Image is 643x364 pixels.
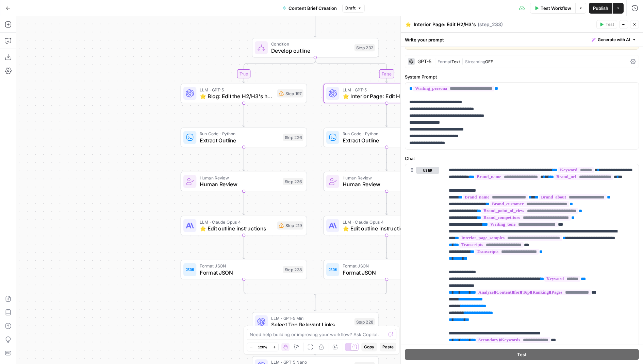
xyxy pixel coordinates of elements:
div: Format JSONFormat JSONStep 238 [181,260,307,279]
span: Human Review [343,175,423,181]
label: System Prompt [405,73,639,80]
span: ⭐️ Blog: Edit the H2/H3's here [200,92,274,100]
div: LLM · GPT-5 MiniSelect Top Relevant LinksStep 228 [252,312,379,332]
span: Format JSON [343,268,422,277]
button: Generate with AI [589,35,639,44]
span: LLM · GPT-5 [200,86,274,93]
div: Run Code · PythonExtract OutlineStep 226 [181,128,307,148]
span: OFF [485,59,493,64]
button: Content Brief Creation [278,3,341,14]
div: Human ReviewHuman ReviewStep 236 [181,172,307,191]
g: Edge from step_240 to step_232-conditional-end [315,279,387,298]
span: Human Review [200,180,280,188]
div: Step 238 [283,266,303,273]
g: Edge from step_234 to step_237 [385,147,388,171]
div: Format JSONFormat JSONStep 240 [324,260,450,279]
g: Edge from step_237 to step_235 [385,191,388,215]
button: Draft [342,4,365,13]
button: Test [405,349,639,360]
div: Step 232 [355,44,375,52]
span: LLM · Claude Opus 4 [200,219,274,225]
g: Edge from step_232-conditional-end to step_228 [314,296,316,311]
div: GPT-5 [417,59,431,64]
button: Test [596,20,617,29]
div: Step 197 [277,89,303,98]
span: ⭐️ Interior Page: Edit H2/H3's [343,92,416,100]
button: user [416,167,439,174]
g: Edge from step_226 to step_236 [243,147,245,171]
div: Step 219 [277,222,303,230]
span: Run Code · Python [200,131,280,137]
span: ( step_233 ) [478,21,503,28]
span: | [460,58,465,65]
span: ⭐️ Edit outline instructions [343,224,416,232]
g: Edge from step_238 to step_232-conditional-end [244,279,315,298]
div: LLM · Claude Opus 4⭐️ Edit outline instructionsStep 235 [324,216,450,236]
div: Step 236 [283,178,303,185]
div: Write your prompt [401,33,643,47]
span: Copy [364,344,374,350]
span: Develop outline [271,47,351,55]
span: Draft [345,5,356,11]
span: LLM · Claude Opus 4 [343,219,416,225]
span: Test [517,351,527,358]
g: Edge from step_232 to step_197 [243,57,315,83]
div: LLM · GPT-5⭐️ Interior Page: Edit H2/H3'sStep 233 [324,84,450,103]
span: | [434,58,438,65]
span: ⭐️ Edit outline instructions [200,224,274,232]
g: Edge from step_225 to step_232 [314,13,316,37]
span: Condition [271,41,351,47]
span: Test [606,21,614,28]
div: LLM · GPT-5⭐️ Blog: Edit the H2/H3's hereStep 197 [181,84,307,103]
span: Human Review [343,180,423,188]
span: Content Brief Creation [288,5,337,12]
g: Edge from step_233 to step_234 [385,103,388,127]
span: Publish [593,5,608,12]
span: Select Top Relevant Links [271,320,351,329]
label: Chat [405,155,639,162]
span: Extract Outline [200,136,280,144]
textarea: ⭐️ Interior Page: Edit H2/H3's [405,21,476,28]
button: Paste [380,343,396,351]
span: Format JSON [200,268,280,277]
g: Edge from step_219 to step_238 [243,235,245,259]
div: Run Code · PythonExtract OutlineStep 234 [324,128,450,148]
span: Generate with AI [598,37,630,43]
span: Extract Outline [343,136,422,144]
div: Step 228 [355,318,375,326]
button: Test Workflow [530,3,575,14]
div: Human ReviewHuman ReviewStep 237 [324,172,450,191]
span: Format JSON [200,263,280,269]
g: Edge from step_232 to step_233 [315,57,388,83]
span: Format JSON [343,263,422,269]
div: Step 226 [283,134,303,141]
span: Streaming [465,59,485,64]
span: 120% [258,344,267,350]
span: LLM · GPT-5 [343,86,416,93]
button: Copy [361,343,377,351]
button: Publish [589,3,612,14]
div: ConditionDevelop outlineStep 232 [252,38,379,58]
span: Format [438,59,451,64]
span: Test Workflow [541,5,571,12]
span: Run Code · Python [343,131,422,137]
g: Edge from step_235 to step_240 [385,235,388,259]
g: Edge from step_197 to step_226 [243,103,245,127]
g: Edge from step_228 to step_230 [314,331,316,356]
span: Paste [382,344,394,350]
span: Human Review [200,175,280,181]
span: Text [451,59,460,64]
span: LLM · GPT-5 Mini [271,315,351,321]
div: LLM · Claude Opus 4⭐️ Edit outline instructionsStep 219 [181,216,307,236]
g: Edge from step_236 to step_219 [243,191,245,215]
